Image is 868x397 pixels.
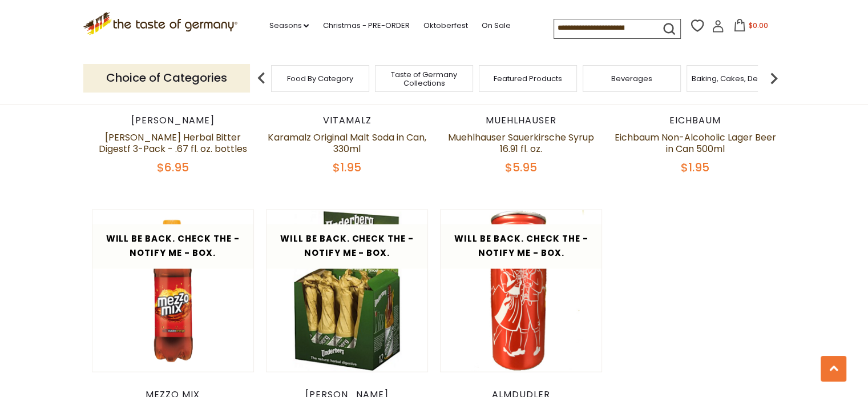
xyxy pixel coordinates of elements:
[322,19,409,32] a: Christmas - PRE-ORDER
[269,19,309,32] a: Seasons
[726,19,775,36] button: $0.00
[423,19,467,32] a: Oktoberfest
[99,131,247,155] a: [PERSON_NAME] Herbal Bitter Digestf 3-Pack - .67 fl. oz. bottles
[266,115,429,126] div: Vitamalz
[92,115,255,126] div: [PERSON_NAME]
[615,131,776,155] a: Eichbaum Non-Alcoholic Lager Beer in Can 500ml
[611,74,652,83] a: Beverages
[481,19,510,32] a: On Sale
[83,64,250,92] p: Choice of Categories
[448,131,594,155] a: Muehlhauser Sauerkirsche Syrup 16.91 fl. oz.
[748,21,768,30] span: $0.00
[614,115,777,126] div: Eichbaum
[267,210,428,371] img: Underberg Herbal Bitter Digestif 12 Btl. Bar Pack - 0.67 fl oz. bottles
[287,74,353,83] a: Food By Category
[692,74,780,83] a: Baking, Cakes, Desserts
[157,159,189,175] span: $6.95
[762,67,785,90] img: next arrow
[441,210,602,371] img: Almdudler Austrian Soft Drink with Alpine Herbs 11.2 fl oz
[378,70,470,87] a: Taste of Germany Collections
[440,115,603,126] div: Muehlhauser
[681,159,709,175] span: $1.95
[268,131,426,155] a: Karamalz Original Malt Soda in Can, 330ml
[333,159,361,175] span: $1.95
[494,74,562,83] a: Featured Products
[505,159,537,175] span: $5.95
[92,210,254,371] img: Mezzo Mix Cola-Orange Soda in Bottle, 17 oz
[250,67,273,90] img: previous arrow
